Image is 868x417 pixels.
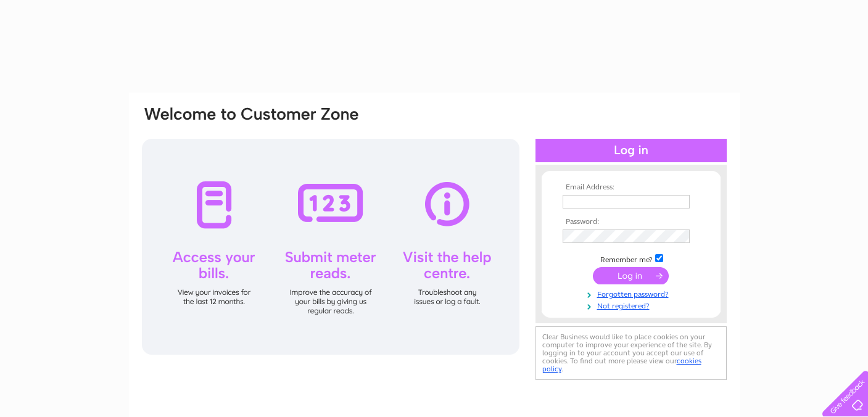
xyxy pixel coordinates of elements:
[542,357,701,373] a: cookies policy
[535,326,727,380] div: Clear Business would like to place cookies on your computer to improve your experience of the sit...
[593,267,669,284] input: Submit
[560,252,703,265] td: Remember me?
[563,299,703,311] a: Not registered?
[560,183,703,192] th: Email Address:
[560,218,703,226] th: Password:
[563,287,703,299] a: Forgotten password?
